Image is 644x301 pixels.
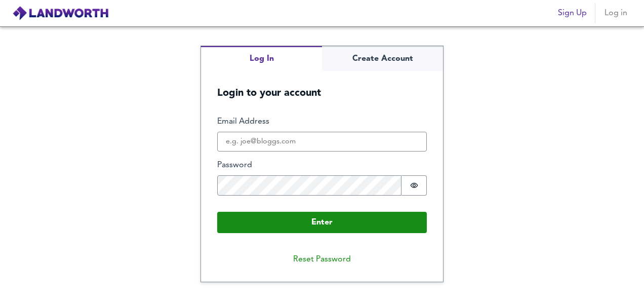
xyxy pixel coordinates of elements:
button: Create Account [322,46,443,71]
span: Log in [603,6,628,20]
button: Enter [217,212,427,233]
button: Reset Password [285,249,359,270]
button: Log in [599,3,632,23]
button: Log In [201,46,322,71]
span: Sign Up [558,6,587,20]
label: Password [217,160,427,171]
h5: Login to your account [201,71,443,100]
input: e.g. joe@bloggs.com [217,132,427,152]
img: logo [12,6,109,21]
button: Sign Up [554,3,591,23]
label: Email Address [217,116,427,128]
button: Show password [401,175,427,196]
